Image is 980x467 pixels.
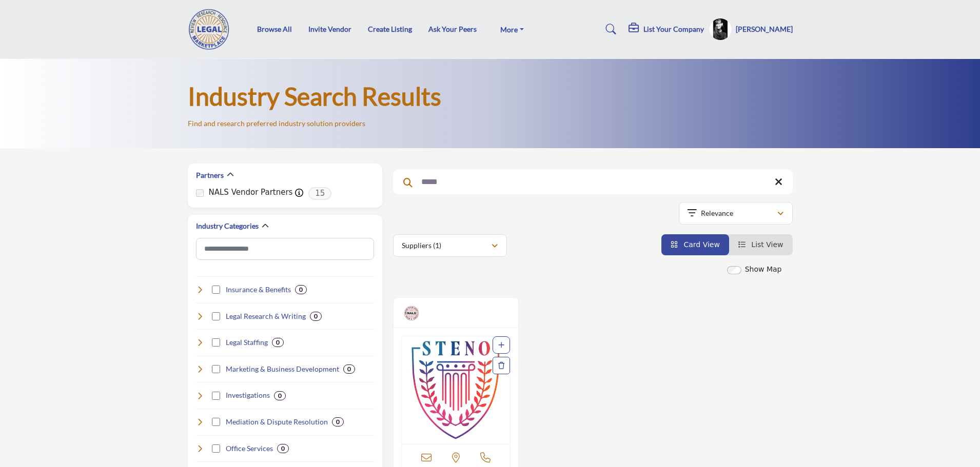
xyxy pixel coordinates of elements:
[643,25,704,34] h5: List Your Company
[736,24,793,34] h5: [PERSON_NAME]
[738,240,783,249] a: View List
[226,364,339,374] h4: Marketing & Business Development: Helping law firms grow and attract clients
[209,187,293,198] label: NALS Vendor Partners
[188,80,441,112] h1: Industry Search Results
[393,170,793,194] input: Search Keyword
[404,306,419,321] img: NALS Vendor Partners Badge Icon
[314,313,318,320] b: 0
[257,25,292,33] a: Browse All
[226,390,270,400] h4: Investigations: Gathering information and evidence for cases
[661,234,729,255] li: Card View
[281,445,285,452] b: 0
[277,444,289,453] div: 0 Results For Office Services
[212,392,220,400] input: Select Investigations checkbox
[596,21,623,37] a: Search
[498,341,504,349] a: Add To List
[709,18,732,40] button: Show hide supplier dropdown
[226,443,273,454] h4: Office Services: Products and services for the law office environment
[272,338,284,347] div: 0 Results For Legal Staffing
[226,337,268,348] h4: Legal Staffing: Providing personnel to support law firm operations
[295,285,307,294] div: 0 Results For Insurance & Benefits
[683,240,719,249] span: Card View
[493,22,531,36] a: More
[276,339,280,346] b: 0
[212,338,220,347] input: Select Legal Staffing checkbox
[274,391,286,400] div: 0 Results For Investigations
[751,240,783,249] span: List View
[347,366,351,373] b: 0
[212,418,220,426] input: Select Mediation & Dispute Resolution checkbox
[212,312,220,320] input: Select Legal Research & Writing checkbox
[629,23,704,35] div: List Your Company
[402,336,511,444] img: Steno
[196,221,259,231] h2: Industry Categories
[226,285,291,295] h4: Insurance & Benefits: Mitigating risk and attracting talent through benefits
[212,286,220,294] input: Select Insurance & Benefits checkbox
[278,392,282,399] b: 0
[196,238,374,260] input: Search Category
[332,417,344,427] div: 0 Results For Mediation & Dispute Resolution
[428,25,477,33] a: Ask Your Peers
[671,240,720,249] a: View Card
[745,264,782,275] label: Show Map
[402,336,511,444] a: Open Listing in new tab
[679,202,793,225] button: Relevance
[701,208,733,218] p: Relevance
[188,118,365,129] p: Find and research preferred industry solution providers
[212,444,220,453] input: Select Office Services checkbox
[188,9,236,50] img: Site Logo
[299,286,303,293] b: 0
[226,417,328,427] h4: Mediation & Dispute Resolution: Facilitating settlement and resolving conflicts
[196,170,224,180] h2: Partners
[308,25,351,33] a: Invite Vendor
[393,234,507,257] button: Suppliers (1)
[212,365,220,373] input: Select Marketing & Business Development checkbox
[226,311,306,321] h4: Legal Research & Writing: Assisting with legal research and document drafting
[196,189,204,197] input: NALS Vendor Partners checkbox
[336,418,340,425] b: 0
[343,364,355,374] div: 0 Results For Marketing & Business Development
[310,312,322,321] div: 0 Results For Legal Research & Writing
[402,240,441,251] p: Suppliers (1)
[368,25,412,33] a: Create Listing
[308,187,331,200] span: 15
[729,234,793,255] li: List View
